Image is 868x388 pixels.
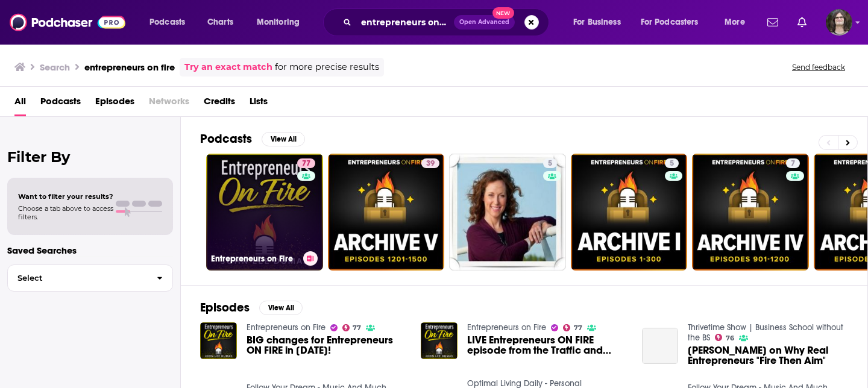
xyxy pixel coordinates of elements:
a: All [14,92,26,116]
span: 77 [302,158,310,170]
h3: Search [40,61,70,73]
span: Podcasts [149,14,185,31]
span: Charts [207,14,233,31]
a: Try an exact match [184,60,272,74]
span: Logged in as jack14248 [826,9,852,36]
a: Thrivetime Show | Business School without the BS [688,322,843,343]
a: Show notifications dropdown [763,12,783,33]
a: 7 [692,154,809,271]
a: 77 [297,158,315,168]
a: Charts [200,13,241,32]
a: PodcastsView All [200,131,305,146]
a: BIG changes for Entrepreneurs ON FIRE in 2018! [247,335,407,355]
input: Search podcasts, credits, & more... [356,13,454,32]
button: open menu [248,13,315,32]
button: Show profile menu [826,9,852,36]
a: 77Entrepreneurs on Fire [206,154,323,271]
span: Want to filter your results? [18,192,113,201]
button: open menu [633,13,716,32]
span: Select [8,274,147,282]
a: Guy Kawasaki on Why Real Entrepreneurs "Fire Then Aim" [688,345,848,366]
div: Search podcasts, credits, & more... [335,8,561,36]
button: Select [7,264,173,292]
a: 5 [449,154,566,271]
span: 5 [670,158,674,170]
h3: entrepreneurs on fire [84,61,175,73]
a: Show notifications dropdown [793,12,811,33]
a: 77 [563,324,582,331]
img: BIG changes for Entrepreneurs ON FIRE in 2018! [200,322,237,359]
a: Guy Kawasaki on Why Real Entrepreneurs "Fire Then Aim" [642,328,679,365]
span: 5 [548,158,552,170]
img: Podchaser - Follow, Share and Rate Podcasts [10,11,125,34]
a: Entrepreneurs on Fire [467,322,546,333]
a: Episodes [95,92,134,116]
button: Send feedback [788,62,849,72]
h2: Filter By [7,148,173,166]
span: for more precise results [275,60,379,74]
span: Choose a tab above to access filters. [18,204,113,221]
span: Networks [149,92,189,116]
a: Podcasts [40,92,81,116]
a: 76 [715,334,734,341]
a: Entrepreneurs on Fire [247,322,325,333]
a: 39 [328,154,445,271]
button: open menu [716,13,760,32]
a: 5 [571,154,688,271]
button: Open AdvancedNew [454,15,515,30]
p: Saved Searches [7,245,173,256]
span: BIG changes for Entrepreneurs ON FIRE in [DATE]! [247,335,407,355]
img: LIVE Entrepreneurs ON FIRE episode from the Traffic and Conversion conference [421,322,458,359]
a: EpisodesView All [200,300,303,315]
img: User Profile [826,9,852,36]
span: For Podcasters [641,14,699,31]
h2: Episodes [200,300,250,315]
span: 39 [426,158,435,170]
a: 5 [665,158,679,168]
span: 77 [574,325,582,331]
a: LIVE Entrepreneurs ON FIRE episode from the Traffic and Conversion conference [467,335,627,355]
a: 7 [786,158,800,168]
a: 5 [543,158,557,168]
span: Open Advanced [459,19,509,25]
a: 39 [421,158,439,168]
span: 76 [726,336,734,341]
span: More [725,14,745,31]
span: For Business [573,14,621,31]
h3: Entrepreneurs on Fire [211,254,298,264]
button: View All [262,132,305,146]
a: Lists [250,92,268,116]
span: [PERSON_NAME] on Why Real Entrepreneurs "Fire Then Aim" [688,345,848,366]
a: Credits [204,92,235,116]
a: 77 [342,324,362,331]
span: 77 [353,325,361,331]
button: View All [259,301,303,315]
h2: Podcasts [200,131,252,146]
span: 7 [791,158,795,170]
button: open menu [565,13,636,32]
span: New [492,7,514,19]
span: Monitoring [257,14,300,31]
button: open menu [141,13,201,32]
